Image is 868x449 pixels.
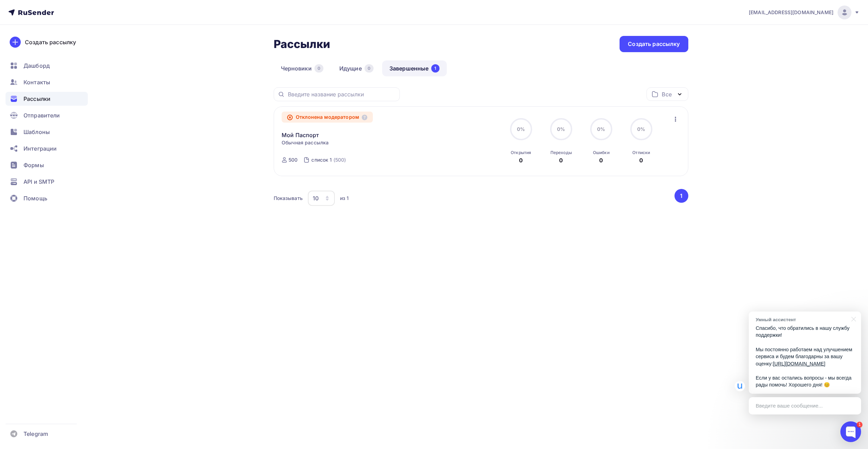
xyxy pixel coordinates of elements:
[25,38,76,46] div: Создать рассылку
[308,190,335,206] button: 10
[628,40,680,48] div: Создать рассылку
[597,126,605,132] span: 0%
[333,156,346,163] div: (500)
[332,60,381,76] a: Идущие0
[557,126,565,132] span: 0%
[857,422,862,428] div: 1
[773,361,825,366] a: [URL][DOMAIN_NAME]
[6,158,88,172] a: Формы
[274,60,331,76] a: Черновики0
[282,139,329,146] span: Обычная рассылка
[365,64,374,73] div: 0
[599,156,603,164] div: 0
[756,316,847,323] div: Умный ассистент
[23,144,57,153] span: Интеграции
[756,325,854,389] p: Спасибо, что обратились в нашу службу поддержки! Мы постоянно работаем над улучшением сервиса и б...
[311,154,347,165] a: список 1 (500)
[23,95,50,103] span: Рассылки
[282,112,373,123] div: Отклонена модератором
[23,161,44,169] span: Формы
[517,126,525,132] span: 0%
[647,87,688,101] button: Все
[274,37,330,51] h2: Рассылки
[23,111,60,120] span: Отправители
[6,59,88,73] a: Дашборд
[6,75,88,89] a: Контакты
[6,125,88,139] a: Шаблоны
[23,78,50,86] span: Контакты
[749,6,860,19] a: [EMAIL_ADDRESS][DOMAIN_NAME]
[431,64,439,73] div: 1
[519,156,523,164] div: 0
[662,90,671,98] div: Все
[282,131,319,139] a: Мой Паспорт
[313,194,319,202] div: 10
[632,150,650,155] div: Отписки
[550,150,572,155] div: Переходы
[314,64,323,73] div: 0
[674,189,688,203] button: Go to page 1
[6,92,88,106] a: Рассылки
[735,381,745,391] img: Умный ассистент
[23,61,50,70] span: Дашборд
[382,60,447,76] a: Завершенные1
[639,156,643,164] div: 0
[511,150,531,155] div: Открытия
[6,108,88,122] a: Отправители
[311,156,332,163] div: список 1
[673,189,688,203] ul: Pagination
[23,194,47,202] span: Помощь
[593,150,610,155] div: Ошибки
[23,430,48,438] span: Telegram
[559,156,563,164] div: 0
[289,156,298,163] div: 500
[23,178,54,186] span: API и SMTP
[749,9,833,16] span: [EMAIL_ADDRESS][DOMAIN_NAME]
[340,195,349,202] div: из 1
[288,90,396,98] input: Введите название рассылки
[274,195,303,202] div: Показывать
[23,128,50,136] span: Шаблоны
[749,397,861,414] div: Введите ваше сообщение...
[637,126,645,132] span: 0%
